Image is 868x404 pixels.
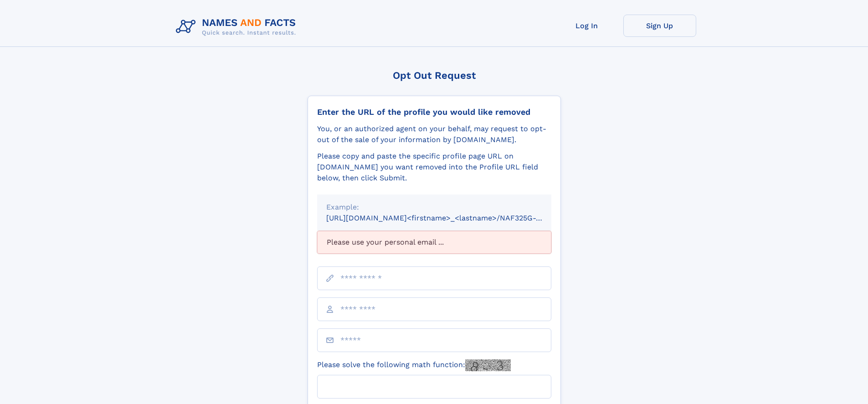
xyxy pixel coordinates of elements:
a: Log In [550,15,623,37]
div: You, or an authorized agent on your behalf, may request to opt-out of the sale of your informatio... [317,123,551,145]
div: Example: [326,202,542,213]
div: Please use your personal email ... [317,231,551,254]
small: [URL][DOMAIN_NAME]<firstname>_<lastname>/NAF325G-xxxxxxxx [326,214,569,222]
div: Opt Out Request [308,70,561,81]
div: Please copy and paste the specific profile page URL on [DOMAIN_NAME] you want removed into the Pr... [317,151,551,184]
img: Logo Names and Facts [172,15,303,39]
label: Please solve the following math function: [317,359,511,371]
div: Enter the URL of the profile you would like removed [317,107,551,117]
a: Sign Up [623,15,696,37]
